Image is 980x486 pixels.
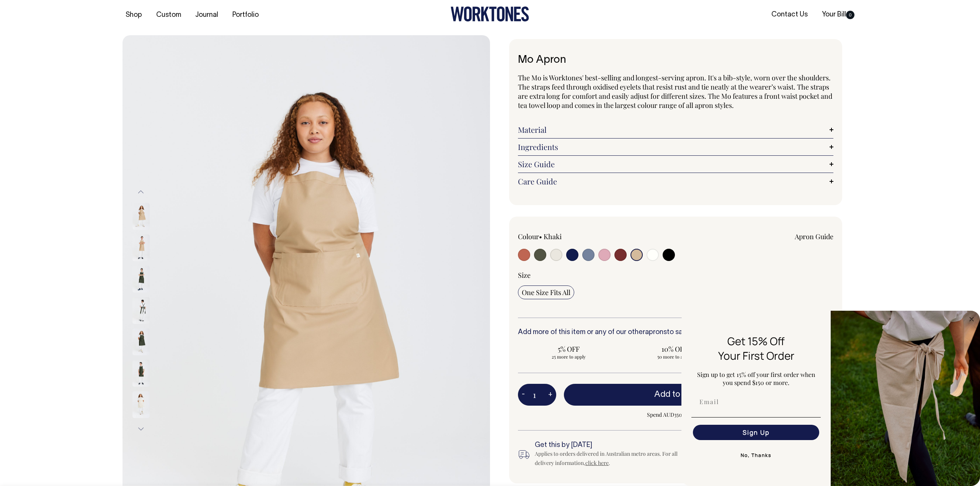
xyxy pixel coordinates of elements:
h1: Mo Apron [518,54,833,66]
button: Next [135,420,147,437]
div: Colour [518,232,644,241]
button: Close dialog [967,315,976,324]
span: Your First Order [718,348,794,363]
div: Applies to orders delivered in Australian metro areas. For all delivery information, . [535,449,690,468]
button: - [518,387,529,403]
span: 50 more to apply [628,354,722,360]
a: aprons [645,329,667,336]
input: 5% OFF 25 more to apply [518,342,619,362]
span: Spend AUD350 more to get FREE SHIPPING [564,410,833,419]
a: click here [585,459,609,466]
button: Previous [135,184,147,201]
button: Add to bill —AUD42.00 [564,384,833,405]
img: khaki [132,234,150,261]
h6: Add more of this item or any of our other to save [518,329,833,336]
button: No, Thanks [691,448,821,463]
a: Your Bill0 [819,8,857,21]
img: olive [132,297,150,324]
button: + [544,387,556,403]
img: khaki [132,203,150,230]
a: Size Guide [518,160,833,169]
span: 10% OFF [628,344,722,354]
span: 5% OFF [522,344,616,354]
img: olive [132,328,150,355]
img: 5e34ad8f-4f05-4173-92a8-ea475ee49ac9.jpeg [831,311,980,486]
span: • [539,232,542,241]
a: Care Guide [518,177,833,186]
img: natural [132,391,150,418]
span: Add to bill [654,391,692,398]
a: Shop [122,9,145,21]
a: Contact Us [768,8,811,21]
span: One Size Fits All [522,288,570,297]
label: Khaki [544,232,562,241]
img: underline [691,417,821,418]
span: 0 [846,11,854,19]
button: Sign Up [693,425,819,440]
span: Sign up to get 15% off your first order when you spend $150 or more. [697,370,815,387]
img: olive [132,360,150,387]
div: FLYOUT Form [681,311,980,486]
a: Portfolio [229,9,262,21]
a: Journal [192,9,221,21]
input: Email [693,394,819,409]
a: Apron Guide [795,232,833,241]
span: 25 more to apply [522,354,616,360]
input: One Size Fits All [518,285,574,299]
input: 10% OFF 50 more to apply [624,342,725,362]
a: Material [518,125,833,134]
span: Get 15% Off [727,334,785,348]
div: Size [518,271,833,280]
a: Custom [153,9,184,21]
a: Ingredients [518,142,833,152]
img: olive [132,266,150,292]
h6: Get this by [DATE] [535,442,690,449]
span: The Mo is Worktones' best-selling and longest-serving apron. It's a bib-style, worn over the shou... [518,73,832,110]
